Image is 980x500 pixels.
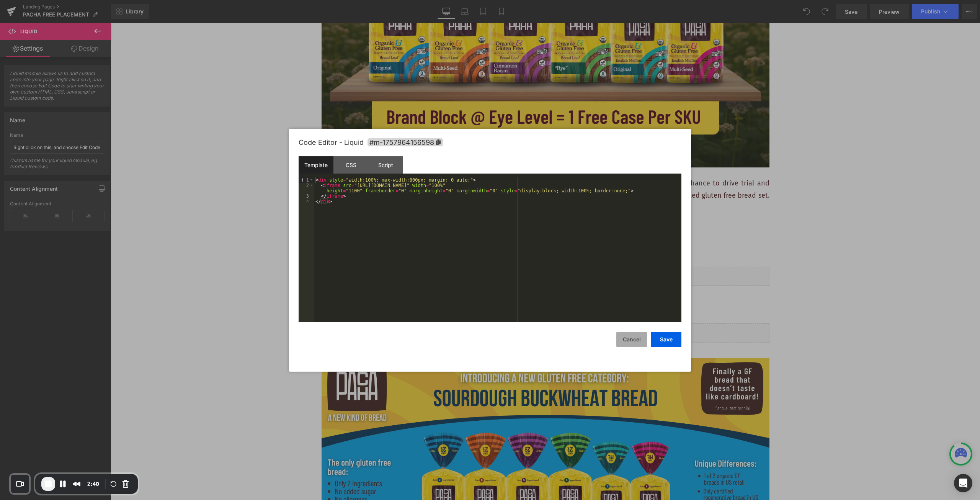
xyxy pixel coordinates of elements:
[211,154,659,191] p: We're excited to offer you the opportunity to try PACHA in your store! We ask that you please giv...
[333,156,368,174] div: CSS
[368,156,403,174] div: Script
[616,332,647,347] button: Cancel
[954,474,972,492] div: Open Intercom Messenger
[367,138,443,146] span: Click to copy
[299,156,333,174] div: Template
[299,183,314,193] div: 2
[299,138,364,146] span: Code Editor - Liquid
[651,332,681,347] button: Save
[299,193,314,199] div: 3
[299,199,314,204] div: 4
[211,204,659,216] p: Please let us know what you'd like to start with below!
[354,290,515,298] strong: Swipe on the image below to see more information.
[299,177,314,183] div: 1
